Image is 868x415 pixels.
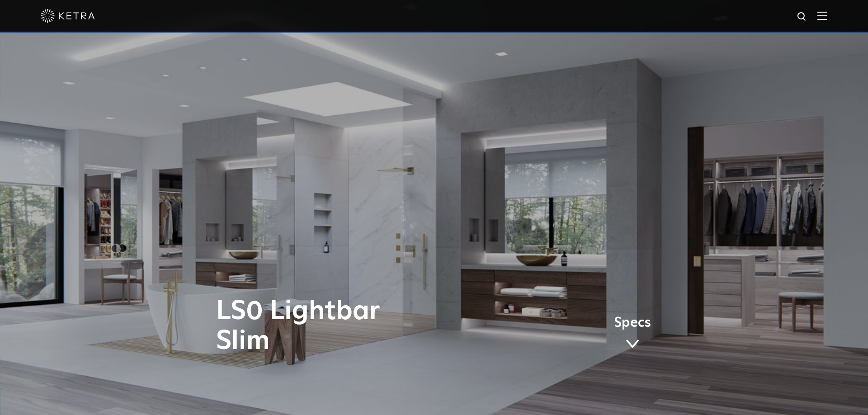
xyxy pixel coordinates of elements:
[41,9,95,23] img: ketra-logo-2019-white
[614,316,651,352] a: Specs
[797,11,808,23] img: search icon
[817,11,827,20] img: Hamburger%20Nav.svg
[614,316,651,330] span: Specs
[216,297,472,356] h1: LS0 Lightbar Slim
